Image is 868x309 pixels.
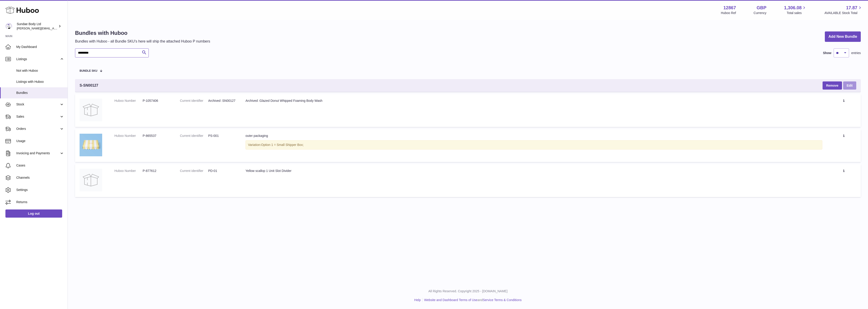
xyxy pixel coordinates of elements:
div: Currency [754,11,767,15]
div: Archived :Glazed Donut Whipped Foaming Body Wash [245,99,822,103]
dt: Huboo Number [114,169,143,173]
span: [PERSON_NAME][EMAIL_ADDRESS][DOMAIN_NAME] [17,26,91,30]
span: Listings [16,57,59,61]
span: Orders [16,127,59,131]
img: dianne@sundaebody.com [5,23,12,30]
div: Variation: [245,140,822,150]
dt: Huboo Number [114,134,143,138]
a: Add New Bundle [825,31,861,42]
a: Service Terms & Conditions [483,298,522,302]
a: 17.87 AVAILABLE Stock Total [824,5,863,15]
td: 1 [827,164,861,197]
span: 1,306.08 [784,5,802,11]
strong: 12867 [723,5,736,11]
img: outer packaging [80,134,102,156]
p: All Rights Reserved. Copyright 2025 - [DOMAIN_NAME] [71,289,864,293]
td: 1 [827,94,861,127]
span: Stock [16,102,59,107]
p: Bundles with Huboo - all Bundle SKU's here will ship the attached Huboo P numbers [75,39,210,44]
span: AVAILABLE Stock Total [824,11,863,15]
span: Sales [16,114,59,119]
span: Total sales [787,11,807,15]
label: Show [823,51,831,55]
dt: Current identifier [180,99,208,103]
div: outer packaging [245,134,822,138]
td: 1 [827,129,861,162]
dd: Archived :SN00127 [208,99,236,103]
dt: Current identifier [180,169,208,173]
button: Remove [823,81,842,90]
span: Cases [16,163,64,168]
img: Archived :Glazed Donut Whipped Foaming Body Wash [80,99,102,121]
span: S-SN00127 [80,83,98,88]
a: 1,306.08 Total sales [784,5,807,15]
div: Huboo Ref [721,11,736,15]
dd: P-865537 [143,134,171,138]
div: Sundae Body Ltd [17,22,57,31]
span: My Dashboard [16,45,64,49]
a: Edit [843,81,856,90]
span: Returns [16,200,64,204]
dt: Huboo Number [114,99,143,103]
dd: PS-001 [208,134,236,138]
span: Usage [16,139,64,143]
span: Option 1 = Small Shipper Box; [261,143,304,147]
span: Invoicing and Payments [16,151,59,155]
span: entries [851,51,861,55]
a: Log out [5,209,62,218]
img: Yellow scallop 1 Unit Slot Divider [80,169,102,191]
dd: P-877612 [143,169,171,173]
strong: GBP [757,5,766,11]
dt: Current identifier [180,134,208,138]
span: Settings [16,188,64,192]
dd: P-1057406 [143,99,171,103]
li: and [422,298,521,302]
span: Bundles [16,91,64,95]
span: Channels [16,176,64,180]
span: Not with Huboo [16,69,64,73]
div: Yellow scallop 1 Unit Slot Divider [245,169,822,173]
span: Listings with Huboo [16,80,64,84]
a: Website and Dashboard Terms of Use [424,298,477,302]
dd: PD-01 [208,169,236,173]
a: Help [414,298,421,302]
h1: Bundles with Huboo [75,29,210,37]
span: 17.87 [846,5,857,11]
span: Bundle SKU [80,69,97,72]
